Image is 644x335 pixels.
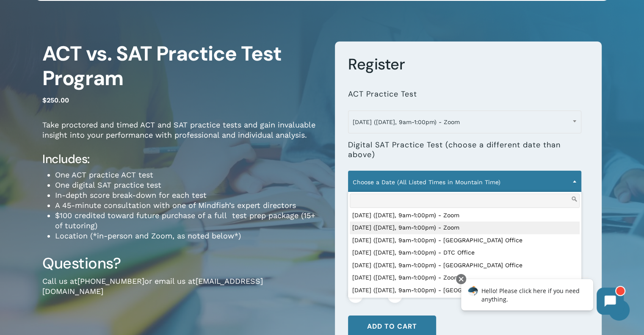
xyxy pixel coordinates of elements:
[350,271,580,284] li: [DATE] ([DATE], 9am-1:00pm) - Zoom
[350,234,580,247] li: [DATE] ([DATE], 9am-1:00pm) - [GEOGRAPHIC_DATA] Office
[55,170,322,180] li: One ACT practice ACT test
[42,96,47,104] span: $
[42,152,322,167] h4: Includes:
[348,173,581,191] span: Choose a Date (All Listed Times in Mountain Time)
[452,272,632,323] iframe: Chatbot
[350,246,580,259] li: [DATE] ([DATE], 9am-1:00pm) - DTC Office
[55,180,322,190] li: One digital SAT practice test
[350,284,580,297] li: [DATE] ([DATE], 9am-1:00pm) - [GEOGRAPHIC_DATA] Office
[55,210,322,231] li: $100 credited toward future purchase of a full test prep package (15+ of tutoring)
[350,259,580,272] li: [DATE] ([DATE], 9am-1:00pm) - [GEOGRAPHIC_DATA] Office
[42,96,69,104] bdi: 250.00
[42,120,322,152] p: Take proctored and timed ACT and SAT practice tests and gain invaluable insight into your perform...
[348,140,581,160] label: Digital SAT Practice Test (choose a different date than above)
[55,190,322,200] li: In-depth score break-down for each test
[77,277,144,285] a: [PHONE_NUMBER]
[348,89,417,99] label: ACT Practice Test
[42,276,322,308] p: Call us at or email us at
[348,171,581,194] span: Choose a Date (All Listed Times in Mountain Time)
[350,209,580,222] li: [DATE] ([DATE], 9am-1:00pm) - Zoom
[42,254,322,273] h3: Questions?
[55,200,322,210] li: A 45-minute consultation with one of Mindfish’s expert directors
[348,113,581,131] span: September 28 (Sunday, 9am-1:00pm) - Zoom
[348,111,581,133] span: September 28 (Sunday, 9am-1:00pm) - Zoom
[42,42,322,91] h1: ACT vs. SAT Practice Test Program
[348,55,588,74] h3: Register
[42,277,263,296] a: [EMAIL_ADDRESS][DOMAIN_NAME]
[55,231,322,241] li: Location (*in-person and Zoom, as noted below*)
[350,221,580,234] li: [DATE] ([DATE], 9am-1:00pm) - Zoom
